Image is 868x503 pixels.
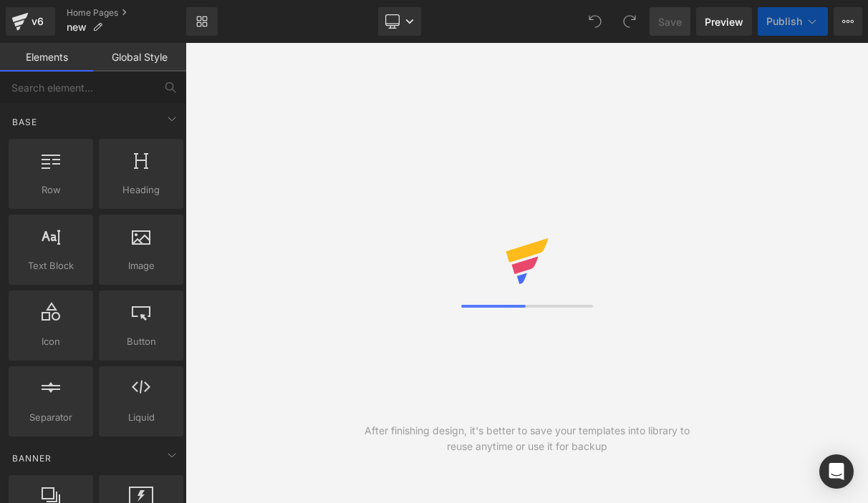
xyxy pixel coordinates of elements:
[103,258,179,273] span: Image
[93,43,186,72] a: Global Style
[103,182,179,197] span: Heading
[696,7,752,36] a: Preview
[6,7,55,36] a: v6
[581,7,609,36] button: Undo
[766,16,802,27] span: Publish
[13,182,89,197] span: Row
[103,410,179,425] span: Liquid
[356,423,698,454] div: After finishing design, it's better to save your templates into library to reuse anytime or use i...
[13,334,89,349] span: Icon
[615,7,644,36] button: Redo
[29,12,47,31] div: v6
[103,334,179,349] span: Button
[705,14,743,29] span: Preview
[819,454,854,489] div: Open Intercom Messenger
[13,410,89,425] span: Separator
[67,7,186,19] a: Home Pages
[11,115,39,129] span: Base
[13,258,89,273] span: Text Block
[658,14,682,29] span: Save
[67,21,87,33] span: new
[11,451,53,465] span: Banner
[834,7,862,36] button: More
[186,7,218,36] a: New Library
[758,7,828,36] button: Publish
